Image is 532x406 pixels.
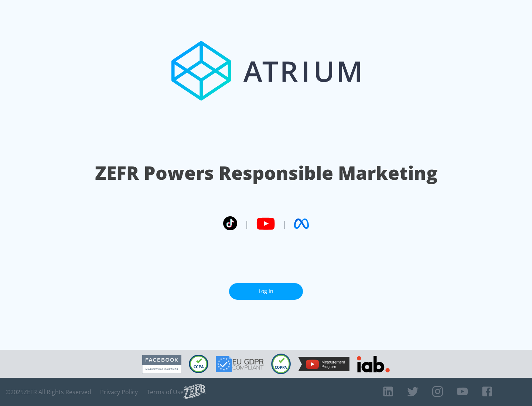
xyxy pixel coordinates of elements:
img: CCPA Compliant [189,355,208,373]
span: | [245,218,249,229]
img: IAB [357,356,390,372]
h1: ZEFR Powers Responsible Marketing [95,160,437,186]
img: Facebook Marketing Partner [142,355,181,374]
span: | [282,218,287,229]
a: Terms of Use [147,388,184,396]
img: YouTube Measurement Program [298,357,349,371]
a: Log In [229,283,303,300]
img: GDPR Compliant [216,356,264,372]
a: Privacy Policy [100,388,138,396]
img: COPPA Compliant [271,354,291,374]
span: © 2025 ZEFR All Rights Reserved [6,388,91,396]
